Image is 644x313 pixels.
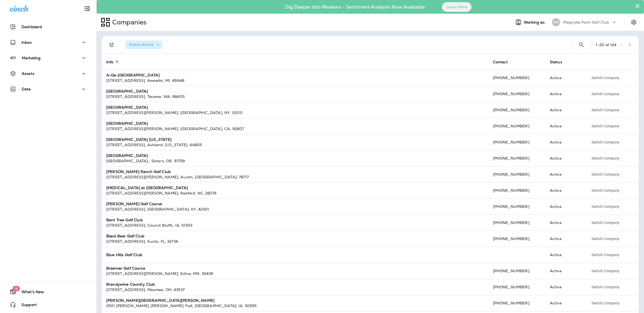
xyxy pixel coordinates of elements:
div: MP [552,18,560,26]
td: [PHONE_NUMBER] [489,118,546,134]
span: Status : Active [129,42,153,47]
div: [STREET_ADDRESS] , Kewadin , MI , 49648 [106,78,484,83]
td: [PHONE_NUMBER] [489,134,546,150]
button: Collapse Sidebar [80,3,95,14]
strong: [PERSON_NAME] Ranch Golf Club [106,169,171,174]
strong: Black Bear Golf Club [106,234,144,238]
button: Switch Company [588,219,623,227]
td: [PHONE_NUMBER] [489,182,546,198]
td: Active [546,70,584,86]
div: [STREET_ADDRESS] , Maumee , OH , 43537 [106,287,484,292]
button: Switch Company [588,122,623,130]
td: Active [546,182,584,198]
strong: [PERSON_NAME][GEOGRAPHIC_DATA][PERSON_NAME] [106,298,214,303]
button: Search Companies [576,39,587,50]
button: Switch Company [588,138,623,146]
button: Switch Company [588,106,623,114]
span: Working as: [524,20,547,25]
td: Active [546,102,584,118]
div: 2501 [PERSON_NAME] [PERSON_NAME] Trail , [GEOGRAPHIC_DATA] , IA , 50595 [106,303,484,308]
strong: [GEOGRAPHIC_DATA] [106,105,148,110]
button: Data [5,84,91,94]
div: [STREET_ADDRESS] , Eustis , FL , 32736 [106,239,484,244]
td: [PHONE_NUMBER] [489,295,546,311]
td: [PHONE_NUMBER] [489,215,546,231]
td: Active [546,215,584,231]
span: Switch Company [591,205,620,208]
div: [GEOGRAPHIC_DATA]. , Sisters , OR , 97759 [106,158,484,164]
button: Learn More [442,2,471,12]
span: Switch Company [591,269,620,273]
span: Switch Company [591,140,620,144]
span: Contact [493,60,515,64]
div: [STREET_ADDRESS] , [GEOGRAPHIC_DATA] , KY , 42301 [106,207,484,212]
td: Active [546,279,584,295]
span: Contact [493,60,508,64]
span: Switch Company [591,76,620,80]
strong: [GEOGRAPHIC_DATA] [US_STATE] [106,137,171,142]
td: [PHONE_NUMBER] [489,70,546,86]
button: Switch Company [588,74,623,82]
button: Assets [5,68,91,79]
strong: [GEOGRAPHIC_DATA] [106,153,148,158]
div: [STREET_ADDRESS] , Tacoma , WA , 98405 [106,94,484,99]
td: Active [546,86,584,102]
span: What's New [16,290,44,296]
div: [STREET_ADDRESS][PERSON_NAME] , Austin , [GEOGRAPHIC_DATA] , 78717 [106,174,484,180]
p: Inbox [21,40,32,45]
span: Status [550,60,569,64]
button: Dashboard [5,21,91,32]
td: Active [546,247,584,263]
div: [STREET_ADDRESS][PERSON_NAME] , Raeford , NC , 28376 [106,190,484,196]
button: Switch Company [588,90,623,98]
button: Switch Company [588,235,623,243]
span: Switch Company [591,237,620,241]
button: Switch Company [588,186,623,194]
span: Switch Company [591,285,620,289]
td: Active [546,166,584,182]
button: 18What's New [5,286,91,297]
span: Info [106,60,120,64]
button: Support [5,299,91,310]
div: Status:Active [126,40,162,49]
span: Switch Company [591,108,620,112]
button: Switch Company [588,283,623,291]
button: Filters [106,39,117,50]
td: [PHONE_NUMBER] [489,166,546,182]
td: Active [546,295,584,311]
button: Switch Company [588,299,623,307]
td: [PHONE_NUMBER] [489,150,546,166]
p: Magnolia Point Golf Club [563,20,609,24]
strong: Brandywine Country Club [106,282,155,287]
td: [PHONE_NUMBER] [489,198,546,215]
strong: A-Ga-[GEOGRAPHIC_DATA] [106,73,160,78]
button: Inbox [5,37,91,48]
strong: Braemar Golf Course [106,266,145,271]
span: Support [16,303,37,309]
button: Switch Company [588,251,623,259]
strong: [PERSON_NAME] Golf Course [106,201,162,206]
span: Info [106,60,114,64]
td: [PHONE_NUMBER] [489,279,546,295]
p: Dig Deeper into Reviews - Sentiment Analysis Now Available [269,6,440,8]
td: Active [546,198,584,215]
span: Switch Company [591,124,620,128]
button: Settings [629,17,639,27]
button: Close [635,2,640,10]
p: Dashboard [21,25,42,29]
span: Switch Company [591,156,620,160]
span: 18 [12,286,20,291]
strong: Bent Tree Golf Club [106,218,143,222]
strong: [GEOGRAPHIC_DATA] [106,121,148,126]
span: Status [550,60,562,64]
div: [STREET_ADDRESS] , Ashland , [US_STATE] , 44805 [106,142,484,148]
p: Companies [110,18,147,26]
td: Active [546,263,584,279]
button: Switch Company [588,202,623,211]
span: Switch Company [591,92,620,96]
td: [PHONE_NUMBER] [489,263,546,279]
div: 1 - 20 of 124 [596,43,616,47]
strong: [GEOGRAPHIC_DATA] [106,89,148,94]
td: [PHONE_NUMBER] [489,102,546,118]
td: Active [546,231,584,247]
